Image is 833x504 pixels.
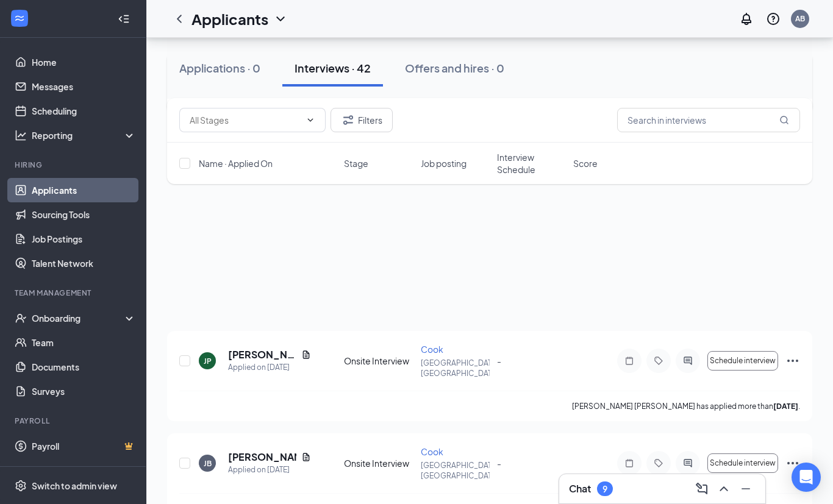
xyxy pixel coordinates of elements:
[32,312,126,324] div: Onboarding
[32,50,136,74] a: Home
[228,450,296,464] h5: [PERSON_NAME]
[602,484,607,494] div: 9
[273,12,288,26] svg: ChevronDown
[569,482,591,495] h3: Chat
[204,356,212,366] div: JP
[779,115,789,125] svg: MagnifyingGlass
[497,355,501,366] span: -
[736,479,756,499] button: Minimize
[710,459,776,467] span: Schedule interview
[306,115,315,125] svg: ChevronDown
[295,60,371,76] div: Interviews · 42
[497,458,501,469] span: -
[622,356,637,366] svg: Note
[331,108,393,132] button: Filter Filters
[421,358,490,378] p: [GEOGRAPHIC_DATA]- [GEOGRAPHIC_DATA]
[785,456,800,470] svg: Ellipses
[766,12,781,26] svg: QuestionInfo
[228,464,311,476] div: Applied on [DATE]
[301,452,311,462] svg: Document
[405,60,504,76] div: Offers and hires · 0
[681,458,695,468] svg: ActiveChat
[15,480,27,492] svg: Settings
[190,113,301,127] input: All Stages
[421,344,443,355] span: Cook
[32,202,136,227] a: Sourcing Tools
[738,481,753,496] svg: Minimize
[707,351,778,371] button: Schedule interview
[32,74,136,99] a: Messages
[13,12,26,24] svg: WorkstreamLogo
[421,157,467,169] span: Job posting
[573,157,598,169] span: Score
[15,288,134,298] div: Team Management
[204,458,212,469] div: JB
[617,108,800,132] input: Search in interviews
[710,357,776,365] span: Schedule interview
[32,178,136,202] a: Applicants
[785,353,800,368] svg: Ellipses
[15,160,134,170] div: Hiring
[739,12,754,26] svg: Notifications
[341,113,356,127] svg: Filter
[497,151,566,176] span: Interview Schedule
[15,416,134,426] div: Payroll
[228,348,296,361] h5: [PERSON_NAME] [PERSON_NAME]
[15,312,27,324] svg: UserCheck
[191,9,268,29] h1: Applicants
[622,458,637,468] svg: Note
[32,434,136,458] a: PayrollCrown
[32,330,136,355] a: Team
[651,356,666,366] svg: Tag
[199,157,273,169] span: Name · Applied On
[344,457,413,469] div: Onsite Interview
[717,481,731,496] svg: ChevronUp
[651,458,666,468] svg: Tag
[421,446,443,457] span: Cook
[32,227,136,251] a: Job Postings
[228,361,311,374] div: Applied on [DATE]
[344,157,368,169] span: Stage
[32,355,136,379] a: Documents
[681,356,695,366] svg: ActiveChat
[15,129,27,141] svg: Analysis
[695,481,709,496] svg: ComposeMessage
[32,129,137,141] div: Reporting
[172,12,187,26] svg: ChevronLeft
[714,479,734,499] button: ChevronUp
[572,401,800,411] p: [PERSON_NAME] [PERSON_NAME] has applied more than .
[179,60,260,76] div: Applications · 0
[795,13,805,24] div: AB
[773,402,798,411] b: [DATE]
[792,463,821,492] div: Open Intercom Messenger
[32,480,117,492] div: Switch to admin view
[32,99,136,123] a: Scheduling
[118,13,130,25] svg: Collapse
[707,453,778,473] button: Schedule interview
[32,379,136,403] a: Surveys
[344,355,413,367] div: Onsite Interview
[301,350,311,360] svg: Document
[32,251,136,275] a: Talent Network
[421,460,490,481] p: [GEOGRAPHIC_DATA]- [GEOGRAPHIC_DATA]
[692,479,712,499] button: ComposeMessage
